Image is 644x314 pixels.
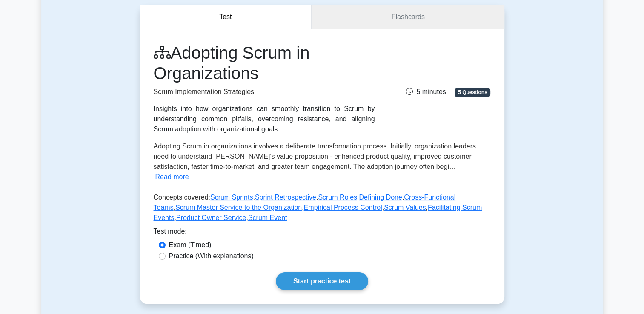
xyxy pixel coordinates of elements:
a: Start practice test [276,272,368,290]
p: Scrum Implementation Strategies [154,87,375,97]
a: Empirical Process Control [304,204,382,211]
button: Test [140,5,312,29]
a: Scrum Event [248,214,287,221]
a: Scrum Master Service to the Organization [175,204,302,211]
button: Read more [155,172,189,182]
a: Scrum Sprints [210,194,253,201]
label: Practice (With explanations) [169,251,254,261]
a: Scrum Values [384,204,426,211]
div: Insights into how organizations can smoothly transition to Scrum by understanding common pitfalls... [154,104,375,134]
p: Concepts covered: , , , , , , , , , , [154,192,491,226]
div: Test mode: [154,226,491,240]
label: Exam (Timed) [169,240,212,250]
a: Defining Done [359,194,402,201]
a: Sprint Retrospective [255,194,316,201]
span: Adopting Scrum in organizations involves a deliberate transformation process. Initially, organiza... [154,143,476,170]
span: 5 minutes [406,88,446,95]
a: Scrum Roles [318,194,357,201]
a: Flashcards [312,5,504,29]
span: 5 Questions [455,88,490,97]
a: Product Owner Service [176,214,246,221]
h1: Adopting Scrum in Organizations [154,43,375,83]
